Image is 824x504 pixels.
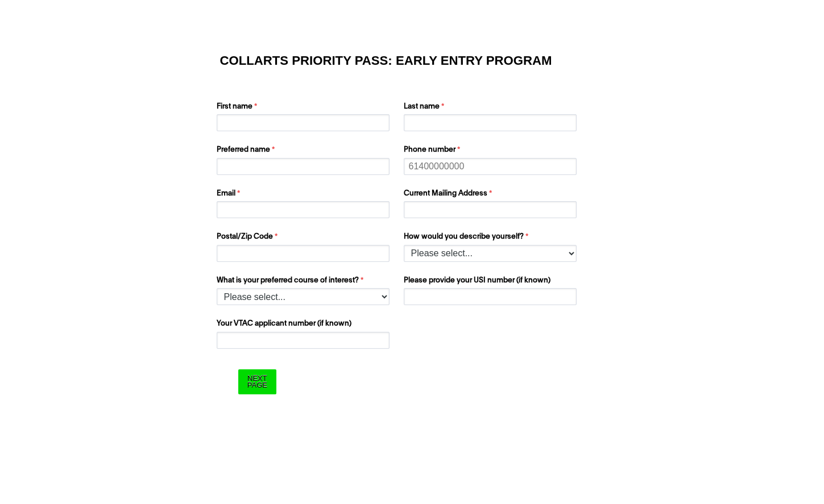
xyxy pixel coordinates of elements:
[217,101,392,115] label: First name
[217,288,390,305] select: What is your preferred course of interest?
[238,369,276,394] input: Next Page
[217,318,392,332] label: Your VTAC applicant number (if known)
[217,188,392,202] label: Email
[404,275,579,289] label: Please provide your USI number (if known)
[217,201,390,218] input: Email
[217,275,392,289] label: What is your preferred course of interest?
[404,288,577,305] input: Please provide your USI number (if known)
[217,158,390,175] input: Preferred name
[404,101,579,115] label: Last name
[217,144,392,158] label: Preferred name
[404,231,579,245] label: How would you describe yourself?
[404,114,577,131] input: Last name
[404,144,579,158] label: Phone number
[404,201,577,218] input: Current Mailing Address
[217,332,390,349] input: Your VTAC applicant number (if known)
[220,55,604,66] h1: COLLARTS PRIORITY PASS: EARLY ENTRY PROGRAM
[217,245,390,262] input: Postal/Zip Code
[404,158,577,175] input: Phone number
[217,231,392,245] label: Postal/Zip Code
[404,245,577,262] select: How would you describe yourself?
[404,188,579,202] label: Current Mailing Address
[217,114,390,131] input: First name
